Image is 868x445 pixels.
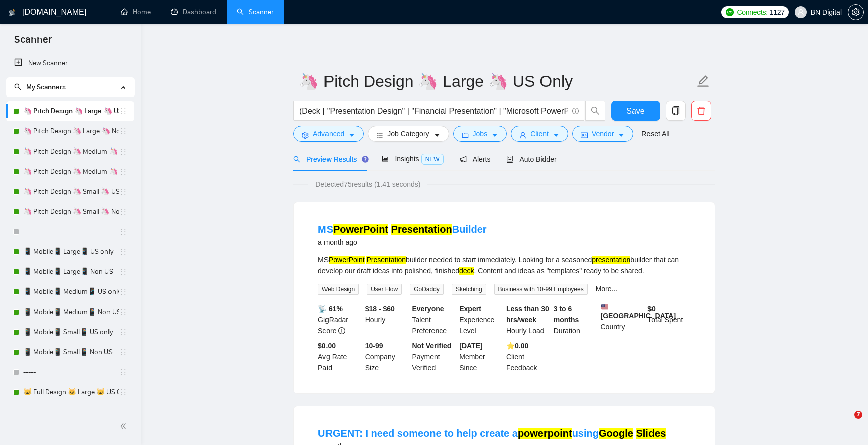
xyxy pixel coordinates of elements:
span: copy [666,106,685,115]
span: info-circle [338,327,345,334]
span: holder [119,147,127,156]
mark: Slides [636,428,666,439]
a: 📱 Mobile📱 Small📱 US only [23,322,119,342]
li: 🦄 Pitch Design 🦄 Small 🦄 US Only [6,182,134,202]
span: My Scanners [26,83,66,91]
a: MSPowerPoint PresentationBuilder [318,224,487,235]
span: holder [119,288,127,296]
div: Company Size [363,340,410,373]
li: 🐱 Full Design 🐱 Large 🐱 Non US [6,402,134,422]
div: Experience Level [457,303,504,336]
li: 🦄 Pitch Design 🦄 Large 🦄 Non US [6,121,134,141]
b: $0.00 [318,342,336,350]
li: 📱 Mobile📱 Medium📱 US only [6,282,134,302]
span: Advanced [313,128,344,139]
b: ⭐️ 0.00 [506,342,528,350]
a: ----- [23,362,119,382]
div: Talent Preference [410,303,458,336]
span: setting [848,8,863,16]
div: Hourly [363,303,410,336]
a: URGENT: I need someone to help create apowerpointusingGoogle Slides [318,428,666,439]
button: delete [691,101,711,121]
span: edit [697,75,710,88]
a: Reset All [641,128,669,139]
mark: PowerPoint [329,256,365,264]
span: setting [302,131,309,139]
span: folder [462,131,469,139]
mark: deck [459,267,474,275]
li: 🐱 Full Design 🐱 Large 🐱 US Only [6,382,134,402]
span: caret-down [618,131,625,139]
a: 🦄 Pitch Design 🦄 Small 🦄 US Only [23,182,119,202]
b: 📡 61% [318,305,343,313]
span: search [14,83,21,90]
span: holder [119,107,127,115]
span: info-circle [572,108,579,114]
span: holder [119,268,127,276]
img: upwork-logo.png [726,8,734,16]
mark: presentation [592,256,630,264]
span: Insights [382,155,443,163]
span: Auto Bidder [506,155,556,163]
button: barsJob Categorycaret-down [368,126,449,142]
span: search [293,156,300,163]
span: Connects: [737,7,767,18]
span: holder [119,228,127,236]
b: 10-99 [365,342,383,350]
div: GigRadar Score [316,303,363,336]
input: Scanner name... [299,69,695,94]
a: 📱 Mobile📱 Large📱 US only [23,242,119,262]
span: user [519,131,526,139]
img: logo [9,5,16,21]
iframe: Intercom live chat [834,411,858,435]
a: 📱 Mobile📱 Large📱 Non US [23,262,119,282]
span: 1127 [770,7,785,18]
li: 📱 Mobile📱 Medium📱 Non US [6,302,134,322]
span: area-chart [382,155,389,162]
a: 🦄 Pitch Design 🦄 Large 🦄 Non US [23,121,119,141]
span: robot [506,156,513,163]
span: holder [119,308,127,316]
a: 📱 Mobile📱 Medium📱 Non US [23,302,119,322]
div: Member Since [457,340,504,373]
span: Save [626,105,644,117]
div: Tooltip anchor [361,155,370,164]
span: holder [119,168,127,176]
div: a month ago [318,236,487,248]
li: ----- [6,222,134,242]
b: $ 0 [647,305,656,313]
a: 🦄 Pitch Design 🦄 Medium 🦄 US Only [23,141,119,162]
a: 🦄 Pitch Design 🦄 Small 🦄 Non US [23,202,119,222]
b: $18 - $60 [365,305,395,313]
span: Job Category [387,128,429,139]
span: delete [692,106,711,115]
span: holder [119,368,127,376]
a: 🦄 Pitch Design 🦄 Medium 🦄 Non US [23,162,119,182]
span: caret-down [433,131,441,139]
span: Scanner [6,32,60,53]
button: Save [611,101,660,121]
span: My Scanners [14,83,66,91]
a: 📱 Mobile📱 Small📱 Non US [23,342,119,362]
span: Sketching [452,284,486,295]
a: New Scanner [14,53,126,73]
button: copy [666,101,686,121]
b: Not Verified [412,342,452,350]
span: user [797,9,804,16]
button: folderJobscaret-down [453,126,507,142]
a: 📱 Mobile📱 Medium📱 US only [23,282,119,302]
a: 🐱 Full Design 🐱 Large 🐱 US Only [23,382,119,402]
li: ----- [6,362,134,382]
b: [GEOGRAPHIC_DATA] [601,303,676,320]
li: 🦄 Pitch Design 🦄 Large 🦄 US Only [6,101,134,121]
a: More... [596,285,618,293]
span: caret-down [491,131,498,139]
div: Client Feedback [504,340,552,373]
span: holder [119,127,127,135]
a: 🦄 Pitch Design 🦄 Large 🦄 US Only [23,101,119,121]
span: Client [530,128,549,139]
span: caret-down [553,131,560,139]
li: New Scanner [6,53,134,73]
span: Business with 10-99 Employees [494,284,588,295]
span: 7 [854,411,862,419]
